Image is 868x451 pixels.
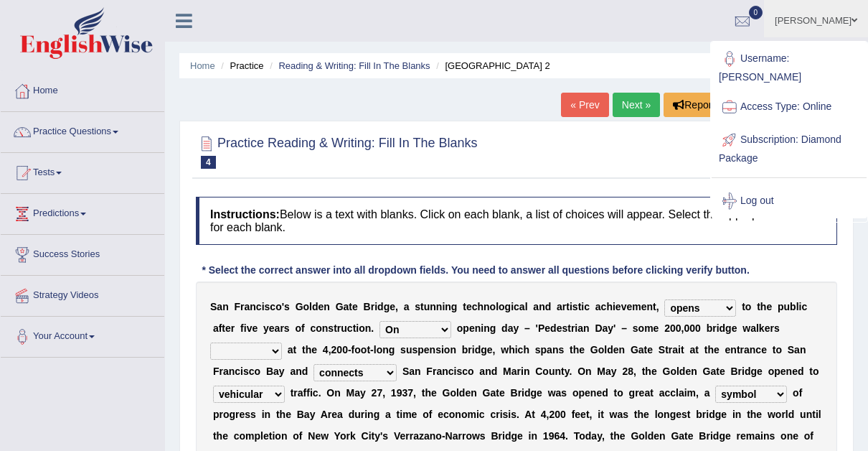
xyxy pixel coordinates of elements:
b: l [309,301,312,312]
b: h [509,344,515,355]
b: a [213,322,219,334]
b: l [525,301,528,312]
b: n [475,322,481,334]
b: t [334,322,337,334]
b: 0 [670,322,676,334]
b: t [567,322,571,334]
b: a [436,366,442,377]
b: n [436,301,443,312]
b: n [229,366,235,377]
b: o [316,322,322,334]
b: t [695,344,699,355]
b: S [788,344,794,355]
b: u [341,322,347,334]
b: s [265,301,270,312]
b: e [269,322,275,334]
b: i [374,301,377,312]
b: a [245,301,250,312]
b: G [336,301,344,312]
b: w [501,344,509,355]
b: t [353,322,357,334]
b: e [469,322,475,334]
b: d [545,301,552,312]
b: i [613,301,615,312]
b: r [571,322,575,334]
b: s [412,344,418,355]
b: h [707,344,714,355]
b: r [240,301,244,312]
b: e [615,301,621,312]
b: o [490,301,496,312]
b: t [773,344,776,355]
b: s [284,322,290,334]
b: t [578,301,582,312]
b: a [275,322,280,334]
b: c [514,301,519,312]
b: a [344,301,349,312]
b: n [730,344,737,355]
a: Strategy Videos [1,276,164,312]
b: y [513,322,519,334]
b: r [669,344,672,355]
b: d [475,344,481,355]
b: S [210,301,217,312]
b: n [750,344,756,355]
b: i [570,301,572,312]
b: c [801,301,807,312]
b: e [311,344,317,355]
b: t [302,344,306,355]
b: , [493,344,496,355]
button: Report Question [664,93,767,117]
b: a [223,366,229,377]
a: « Prev [561,93,608,117]
b: a [595,301,601,312]
b: o [499,301,505,312]
b: u [784,301,791,312]
b: 0 [676,322,681,334]
b: ' [282,301,284,312]
b: o [377,344,383,355]
b: 0 [342,344,348,355]
b: a [557,301,562,312]
b: S [402,366,409,377]
b: t [420,301,424,312]
b: h [606,301,613,312]
a: Your Account [1,317,164,353]
b: o [598,344,605,355]
b: n [483,301,490,312]
b: p [778,301,784,312]
b: D [595,322,602,334]
b: e [725,344,731,355]
b: d [720,322,726,334]
b: t [653,301,656,312]
b: c [235,366,240,377]
b: o [295,322,301,334]
b: a [508,322,514,334]
b: t [570,344,573,355]
a: Subscription: Diamond Package [712,124,867,172]
b: d [550,322,557,334]
b: f [352,344,355,355]
b: e [579,344,585,355]
b: l [756,322,759,334]
b: s [243,366,249,377]
b: c [270,301,275,312]
a: Tests [1,153,164,189]
a: Username: [PERSON_NAME] [712,42,867,90]
a: Practice Questions [1,112,164,148]
b: o [638,322,645,334]
b: o [361,344,367,355]
b: Instructions: [210,208,280,220]
b: B [266,366,273,377]
b: 2 [664,322,670,334]
h2: Practice Reading & Writing: Fill In The Blanks [196,133,478,169]
b: m [632,301,641,312]
b: t [704,344,708,355]
b: s [284,301,290,312]
b: s [558,344,564,355]
b: g [451,301,458,312]
b: l [496,301,499,312]
b: e [765,322,770,334]
b: b [462,344,468,355]
b: s [535,344,541,355]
